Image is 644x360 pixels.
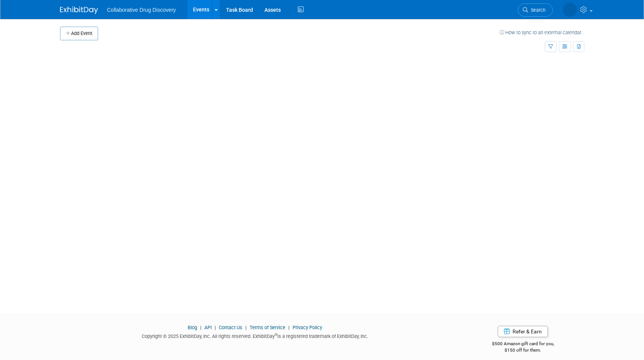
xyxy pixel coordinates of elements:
[60,27,98,40] button: Add Event
[518,3,553,17] a: Search
[250,325,285,330] a: Terms of Service
[198,325,203,330] span: |
[293,325,322,330] a: Privacy Policy
[462,347,584,354] div: $150 off for them.
[498,326,548,337] a: Refer & Earn
[528,7,546,13] span: Search
[204,325,212,330] a: API
[60,6,98,14] img: ExhibitDay
[500,30,584,35] a: How to sync to an external calendar...
[60,331,451,340] div: Copyright © 2025 ExhibitDay, Inc. All rights reserved. ExhibitDay is a registered trademark of Ex...
[219,325,242,330] a: Contact Us
[244,325,248,330] span: |
[107,7,176,13] span: Collaborative Drug Discovery
[275,333,277,337] sup: ®
[563,3,577,17] img: Janice Darlington
[286,325,291,330] span: |
[188,325,197,330] a: Blog
[462,336,584,353] div: $500 Amazon gift card for you,
[213,325,218,330] span: |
